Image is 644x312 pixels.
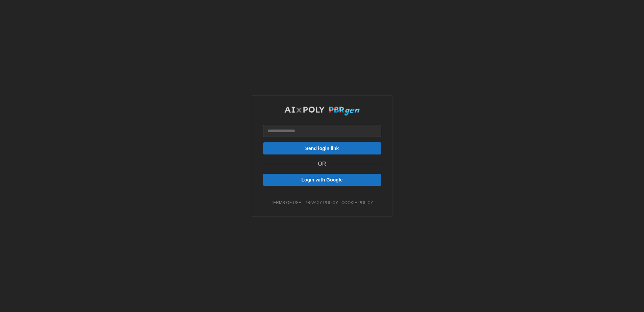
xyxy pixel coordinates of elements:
a: privacy policy [305,200,338,206]
p: OR [318,160,326,168]
a: terms of use [271,200,301,206]
span: Send login link [305,143,339,154]
button: Send login link [263,142,381,154]
a: cookie policy [341,200,373,206]
img: AIxPoly PBRgen [284,106,360,116]
span: Login with Google [301,174,342,186]
button: Login with Google [263,174,381,186]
